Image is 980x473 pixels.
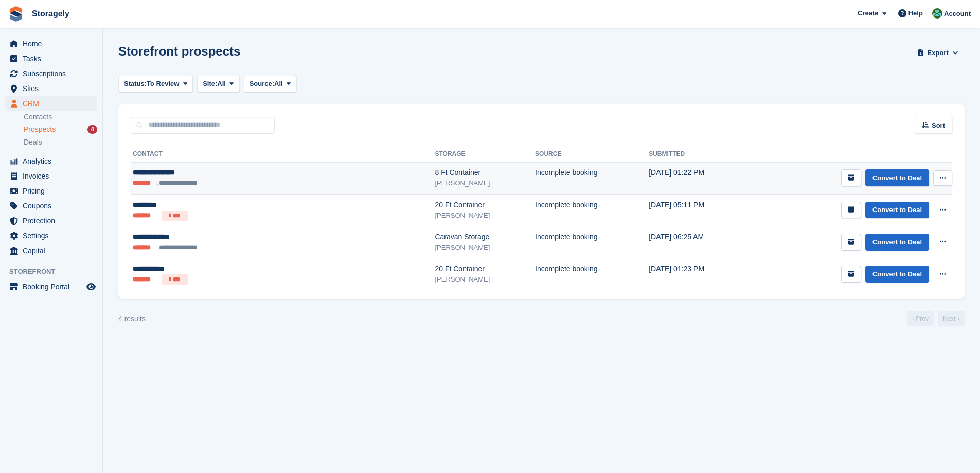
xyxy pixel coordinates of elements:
td: [DATE] 01:23 PM [649,258,750,290]
span: Storefront [9,267,102,277]
a: menu [5,154,97,168]
a: menu [5,96,97,111]
th: Submitted [649,146,750,163]
span: Site: [203,79,217,89]
td: Incomplete booking [535,194,649,226]
div: [PERSON_NAME] [435,211,535,221]
span: Help [908,8,923,19]
span: Booking Portal [23,279,84,294]
a: menu [5,184,97,198]
div: [PERSON_NAME] [435,274,535,285]
span: Subscriptions [23,66,84,81]
a: menu [5,169,97,183]
td: Incomplete booking [535,258,649,290]
td: [DATE] 01:22 PM [649,162,750,194]
div: 20 Ft Container [435,200,535,211]
div: 20 Ft Container [435,264,535,274]
span: Export [928,48,949,58]
span: All [217,79,226,89]
span: To Review [147,79,179,89]
a: Deals [24,137,97,148]
span: Account [944,9,971,19]
img: stora-icon-8386f47178a22dfd0bd8f6a31ec36ba5ce8667c1dd55bd0f319d3a0aa187defe.svg [8,6,24,22]
div: 4 [87,125,97,134]
span: Deals [24,137,42,147]
a: menu [5,229,97,243]
span: Pricing [23,184,84,198]
div: [PERSON_NAME] [435,178,535,188]
a: menu [5,37,97,51]
span: Prospects [24,125,56,134]
td: [DATE] 06:25 AM [649,226,750,258]
th: Source [535,146,649,163]
a: Preview store [85,281,97,293]
a: menu [5,279,97,294]
span: Coupons [23,199,84,213]
a: Next [938,311,965,326]
h1: Storefront prospects [118,44,240,58]
div: 4 results [118,313,146,324]
a: Previous [907,311,934,326]
div: Caravan Storage [435,232,535,242]
a: Storagely [28,5,74,22]
a: Convert to Deal [865,169,929,186]
th: Contact [131,146,435,163]
span: Create [858,8,878,19]
img: Notifications [932,8,942,19]
button: Source: All [244,76,297,93]
span: Capital [23,243,84,258]
a: Convert to Deal [865,234,929,251]
span: Invoices [23,169,84,183]
span: Sort [932,120,945,131]
span: Source: [250,79,274,89]
a: Convert to Deal [865,266,929,283]
span: Sites [23,81,84,96]
span: Status: [124,79,147,89]
span: Settings [23,229,84,243]
a: Contacts [24,112,97,122]
span: Protection [23,214,84,228]
a: Prospects 4 [24,124,97,135]
a: menu [5,66,97,81]
td: Incomplete booking [535,162,649,194]
button: Export [915,44,960,61]
button: Status: To Review [118,76,193,93]
a: menu [5,214,97,228]
th: Storage [435,146,535,163]
span: CRM [23,96,84,111]
a: menu [5,81,97,96]
span: All [274,79,283,89]
a: menu [5,243,97,258]
button: Site: All [197,76,240,93]
td: Incomplete booking [535,226,649,258]
td: [DATE] 05:11 PM [649,194,750,226]
a: menu [5,51,97,66]
a: menu [5,199,97,213]
div: 8 Ft Container [435,167,535,178]
div: [PERSON_NAME] [435,242,535,253]
span: Home [23,37,84,51]
span: Tasks [23,51,84,66]
nav: Page [905,311,967,326]
a: Convert to Deal [865,202,929,219]
span: Analytics [23,154,84,168]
